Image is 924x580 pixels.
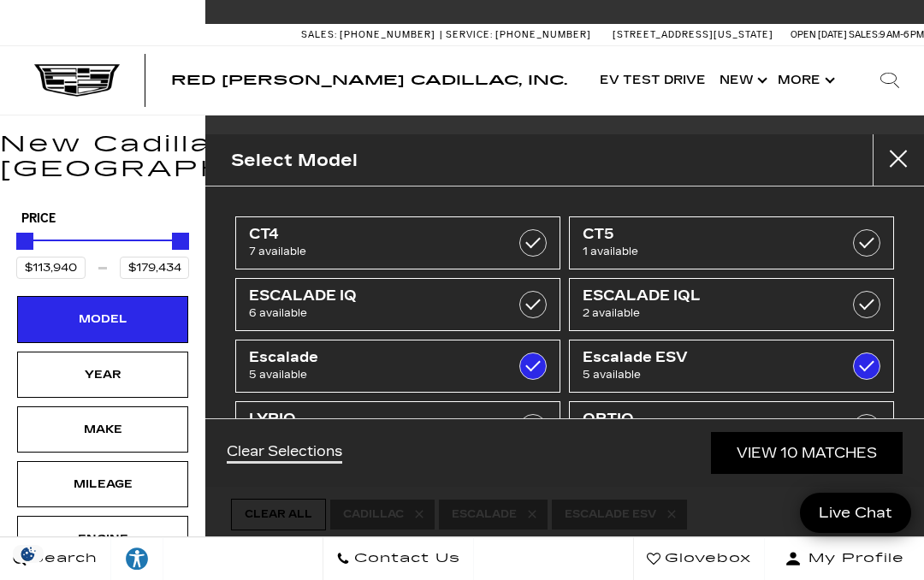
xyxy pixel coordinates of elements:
[771,46,838,115] button: More
[16,233,33,250] div: Minimum Price
[235,278,560,331] a: ESCALADE IQ6 available
[593,46,713,115] a: EV Test Drive
[27,547,98,571] span: Search
[583,411,836,428] span: OPTIQ
[569,401,894,454] a: OPTIQ12 available
[60,475,145,494] div: Mileage
[569,340,894,393] a: Escalade ESV5 available
[231,146,358,175] h2: Select Model
[17,516,188,562] div: EngineEngine
[849,29,880,40] span: Sales:
[880,29,924,40] span: 9 AM-6 PM
[660,547,751,571] span: Glovebox
[301,30,440,39] a: Sales: [PHONE_NUMBER]
[495,29,591,40] span: [PHONE_NUMBER]
[711,432,903,474] a: View 10 Matches
[235,340,560,393] a: Escalade5 available
[171,74,567,87] a: Red [PERSON_NAME] Cadillac, Inc.
[583,349,836,366] span: Escalade ESV
[249,243,502,260] span: 7 available
[633,537,765,580] a: Glovebox
[16,257,86,279] input: Minimum
[583,366,836,383] span: 5 available
[172,233,189,250] div: Maximum Price
[60,530,145,548] div: Engine
[34,64,120,97] img: Cadillac Dark Logo with Cadillac White Text
[17,296,188,342] div: ModelModel
[17,461,188,507] div: MileageMileage
[802,547,904,571] span: My Profile
[21,211,184,227] h5: Price
[249,366,502,383] span: 5 available
[583,226,836,243] span: CT5
[569,216,894,269] a: CT51 available
[446,29,493,40] span: Service:
[569,278,894,331] a: ESCALADE IQL2 available
[583,243,836,260] span: 1 available
[765,537,924,580] button: Open user profile menu
[227,443,342,464] a: Clear Selections
[9,545,48,563] section: Click to Open Cookie Consent Modal
[583,287,836,305] span: ESCALADE IQL
[249,349,502,366] span: Escalade
[301,29,337,40] span: Sales:
[791,29,847,40] span: Open [DATE]
[350,547,460,571] span: Contact Us
[249,226,502,243] span: CT4
[17,406,188,453] div: MakeMake
[323,537,474,580] a: Contact Us
[111,546,163,571] div: Explore your accessibility options
[873,134,924,186] button: close
[249,287,502,305] span: ESCALADE IQ
[583,305,836,322] span: 2 available
[440,30,595,39] a: Service: [PHONE_NUMBER]
[713,46,771,115] a: New
[60,420,145,439] div: Make
[810,503,901,523] span: Live Chat
[171,72,567,88] span: Red [PERSON_NAME] Cadillac, Inc.
[60,365,145,384] div: Year
[9,545,48,563] img: Opt-Out Icon
[340,29,435,40] span: [PHONE_NUMBER]
[17,352,188,398] div: YearYear
[856,46,924,115] div: Search
[111,537,163,580] a: Explore your accessibility options
[249,305,502,322] span: 6 available
[800,493,911,533] a: Live Chat
[60,310,145,328] div: Model
[613,29,773,40] a: [STREET_ADDRESS][US_STATE]
[120,257,189,279] input: Maximum
[249,411,502,428] span: LYRIQ
[235,216,560,269] a: CT47 available
[235,401,560,454] a: LYRIQ25 available
[16,227,189,279] div: Price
